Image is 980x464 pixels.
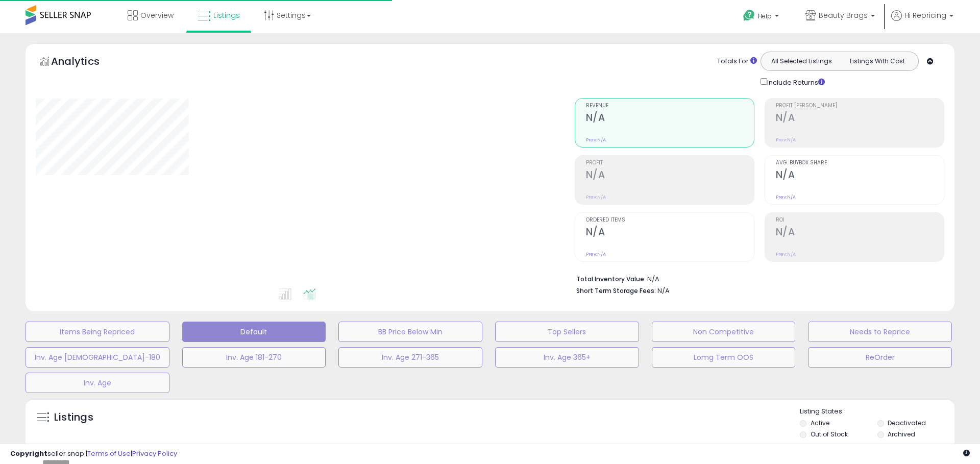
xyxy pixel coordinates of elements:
[652,347,796,368] button: Lomg Term OOS
[213,10,240,20] span: Listings
[743,9,755,22] i: Get Help
[839,55,915,68] button: Listings With Cost
[657,286,670,296] span: N/A
[586,169,754,183] h2: N/A
[495,322,639,342] button: Top Sellers
[753,76,837,88] div: Include Returns
[776,169,944,183] h2: N/A
[586,251,606,257] small: Prev: N/A
[576,272,937,284] li: N/A
[764,55,840,68] button: All Selected Listings
[182,347,326,368] button: Inv. Age 181-270
[776,226,944,240] h2: N/A
[495,347,639,368] button: Inv. Age 365+
[904,10,946,20] span: Hi Repricing
[338,322,482,342] button: BB Price Below Min
[140,10,174,20] span: Overview
[586,103,754,109] span: Revenue
[51,54,119,71] h5: Analytics
[26,347,169,368] button: Inv. Age [DEMOGRAPHIC_DATA]-180
[586,160,754,166] span: Profit
[808,347,952,368] button: ReOrder
[735,2,789,33] a: Help
[776,160,944,166] span: Avg. Buybox Share
[776,194,796,200] small: Prev: N/A
[776,103,944,109] span: Profit [PERSON_NAME]
[586,112,754,126] h2: N/A
[10,449,177,459] div: seller snap | |
[891,10,953,33] a: Hi Repricing
[26,322,169,342] button: Items Being Repriced
[758,12,772,20] span: Help
[586,217,754,223] span: Ordered Items
[776,251,796,257] small: Prev: N/A
[576,286,656,295] b: Short Term Storage Fees:
[776,112,944,126] h2: N/A
[586,226,754,240] h2: N/A
[26,373,169,393] button: Inv. Age
[776,217,944,223] span: ROI
[776,137,796,143] small: Prev: N/A
[338,347,482,368] button: Inv. Age 271-365
[576,275,646,283] b: Total Inventory Value:
[182,322,326,342] button: Default
[10,449,47,458] strong: Copyright
[819,10,868,20] span: Beauty Brags
[586,137,606,143] small: Prev: N/A
[717,57,757,66] div: Totals For
[808,322,952,342] button: Needs to Reprice
[652,322,796,342] button: Non Competitive
[586,194,606,200] small: Prev: N/A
